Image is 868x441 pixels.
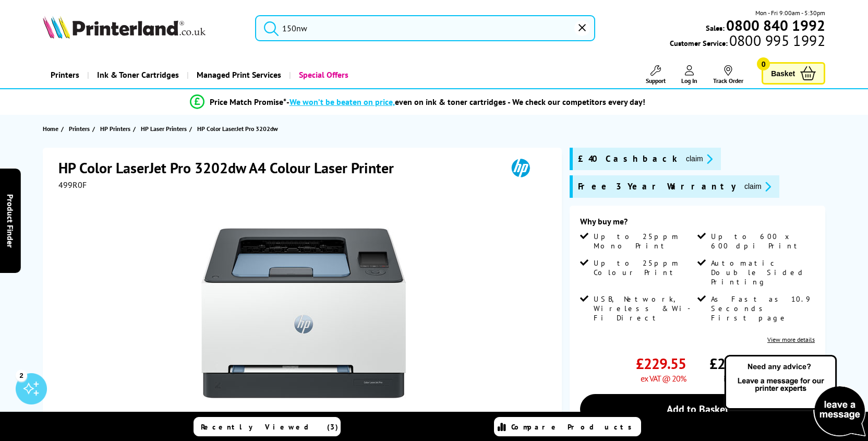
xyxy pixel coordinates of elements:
a: Basket 0 [762,62,825,85]
span: Compare Products [511,422,637,432]
a: Track Order [713,65,743,85]
span: Recently Viewed (3) [201,422,339,432]
a: Printerland Logo [43,16,242,41]
span: £275.46 [709,354,759,373]
span: Mon - Fri 9:00am - 5:30pm [755,8,825,18]
span: 0 [757,57,770,70]
span: Printers [69,123,90,134]
span: 0800 995 1992 [728,35,825,45]
span: Ink & Toner Cartridges [97,62,179,88]
button: promo-description [741,181,774,193]
span: As Fast as 10.9 Seconds First page [711,294,813,323]
img: Printerland Logo [43,16,206,39]
img: Open Live Chat window [722,353,868,439]
a: Ink & Toner Cartridges [87,62,187,88]
span: USB, Network, Wireless & Wi-Fi Direct [594,294,695,323]
div: 2 [16,370,27,381]
a: Printers [69,123,92,134]
a: Recently Viewed (3) [194,417,341,436]
span: Up to 25ppm Colour Print [594,258,695,277]
a: Compare Products [494,417,641,436]
span: £229.55 [636,354,686,373]
span: We won’t be beaten on price, [290,97,395,107]
button: promo-description [683,153,716,165]
a: Printers [43,62,87,88]
img: HP [497,158,545,177]
span: Product Finder [5,194,16,247]
span: Price Match Promise* [210,97,286,107]
b: 0800 840 1992 [726,16,825,35]
span: Sales: [706,23,725,33]
div: Why buy me? [580,216,815,232]
a: Log In [681,65,697,85]
span: Support [646,77,666,85]
span: Home [43,123,58,134]
a: Support [646,65,666,85]
span: Up to 25ppm Mono Print [594,232,695,251]
span: Basket [771,66,795,80]
span: Automatic Double Sided Printing [711,258,813,287]
a: 0800 840 1992 [725,20,825,30]
a: HP Printers [100,123,133,134]
input: Search product or brand [255,15,595,41]
span: Free 3 Year Warranty [578,181,736,193]
span: HP Printers [100,123,130,134]
a: View more details [767,336,815,343]
span: HP Laser Printers [141,123,187,134]
span: 499R0F [58,180,87,190]
span: Up to 600 x 600 dpi Print [711,232,813,251]
span: Log In [681,77,697,85]
a: HP Laser Printers [141,123,189,134]
a: Add to Basket [580,394,815,424]
li: modal_Promise [22,93,813,111]
h1: HP Color LaserJet Pro 3202dw A4 Colour Laser Printer [58,158,404,177]
a: Managed Print Services [187,62,289,88]
span: HP Color LaserJet Pro 3202dw [197,123,278,134]
a: HP Color LaserJet Pro 3202dw [197,123,281,134]
span: £40 Cashback [578,153,678,165]
span: Customer Service: [670,35,825,48]
span: ex VAT @ 20% [641,373,686,384]
a: Special Offers [289,62,356,88]
div: - even on ink & toner cartridges - We check our competitors every day! [286,97,645,107]
img: HP Color LaserJet Pro 3202dw [201,211,406,415]
a: Home [43,123,61,134]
